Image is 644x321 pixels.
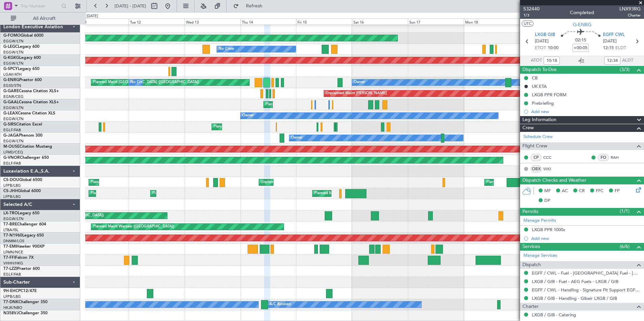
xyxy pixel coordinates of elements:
span: MF [544,188,551,194]
span: LNX93RG [619,5,641,12]
span: G-ENRG [573,21,591,28]
a: LXGB / GIB - Catering [532,312,576,318]
a: G-ENRGPraetor 600 [3,78,42,82]
a: LX-TROLegacy 650 [3,211,39,215]
a: G-KGKGLegacy 600 [3,56,41,60]
a: 9H-EHCPC12/47E [3,289,37,293]
span: T7-LZZI [3,267,17,271]
a: M-OUSECitation Mustang [3,145,52,149]
div: Prebriefing [532,100,554,106]
span: FFC [596,188,604,194]
span: 532440 [523,5,540,12]
span: ETOT [535,45,546,51]
a: EGSS/STN [3,83,21,88]
div: Planned Maint [265,100,290,110]
span: 10:00 [548,45,558,51]
a: WKI [543,166,558,172]
input: --:-- [604,57,620,65]
span: G-FOMO [3,34,21,38]
a: HKJK/NBO [3,305,22,310]
a: LFMN/NCE [3,250,23,255]
div: LXGB PPR 1000z [532,227,565,233]
a: CCC [543,154,558,160]
span: (6/6) [620,243,630,250]
span: Leg Information [522,116,556,124]
a: G-SPCYLegacy 650 [3,67,39,71]
span: G-GARE [3,89,19,93]
span: Charter [522,303,539,311]
span: Dispatch [522,261,541,269]
span: G-GAAL [3,100,19,104]
a: T7-LZZIPraetor 600 [3,267,40,271]
a: T7-DNKChallenger 350 [3,300,47,304]
a: CS-JHHGlobal 6000 [3,189,41,193]
a: EGGW/LTN [3,216,24,221]
div: LXGB PPR FORM [532,92,567,98]
span: G-LEAX [3,111,18,115]
div: Tue 19 [520,19,576,25]
a: VHHH/HKG [3,261,23,266]
span: ELDT [615,45,626,51]
span: Services [522,243,540,251]
a: G-VNORChallenger 650 [3,156,49,160]
a: G-SIRSCitation Excel [3,122,42,127]
div: Unplanned Maint [GEOGRAPHIC_DATA] ([GEOGRAPHIC_DATA]) [261,177,372,187]
a: EGFF / CWL - Fuel - [GEOGRAPHIC_DATA] Fuel - [GEOGRAPHIC_DATA] / CWL [532,270,641,276]
a: EGGW/LTN [3,116,24,121]
input: Trip Number [21,1,59,11]
span: (3/3) [620,66,630,73]
a: CS-DOUGlobal 6500 [3,178,42,182]
span: Dispatch To-Dos [522,66,556,74]
a: T7-EMIHawker 900XP [3,245,44,249]
a: DNMM/LOS [3,239,24,244]
span: [DATE] [603,38,617,45]
a: EGLF/FAB [3,161,21,166]
div: Planned Maint Warsaw ([GEOGRAPHIC_DATA]) [93,222,174,232]
span: All Aircraft [18,16,71,21]
span: G-SPCY [3,67,18,71]
div: Completed [570,9,594,16]
span: T7-EMI [3,245,17,249]
a: EGFF / CWL - Handling - Signature Flt Support EGFF / CWL [532,287,641,293]
div: Planned Maint [GEOGRAPHIC_DATA] ([GEOGRAPHIC_DATA]) [486,177,592,187]
div: FO [598,154,609,161]
span: T7-N1960 [3,234,22,238]
div: Owner [242,111,254,121]
a: T7-FFIFalcon 7X [3,256,34,260]
a: G-FOMOGlobal 6000 [3,34,43,38]
a: Manage Services [523,252,557,259]
div: Owner [354,77,365,87]
div: Mon 11 [73,19,129,25]
div: Add new [531,236,641,241]
a: LFPB/LBG [3,194,21,199]
span: Crew [522,124,534,132]
button: Refresh [230,1,270,11]
a: T7-N1960Legacy 650 [3,234,44,238]
span: Flight Crew [522,142,547,150]
button: UTC [522,21,534,27]
div: Planned Maint [GEOGRAPHIC_DATA] ([GEOGRAPHIC_DATA]) [91,188,197,199]
div: Owner [291,133,302,143]
span: LX-TRO [3,211,18,215]
span: LXGB GIB [535,32,555,38]
a: LFPB/LBG [3,183,21,188]
span: (1/1) [620,208,630,215]
a: LXGB / GIB - Fuel - AEG Fuels - LXGB / GIB [532,279,618,284]
div: Fri 15 [296,19,352,25]
span: T7-BRE [3,222,17,226]
div: Planned Maint [GEOGRAPHIC_DATA] ([GEOGRAPHIC_DATA]) [214,122,320,132]
div: Tue 12 [129,19,185,25]
span: [DATE] [535,38,549,45]
span: [DATE] - [DATE] [115,3,146,9]
a: LFMD/CEQ [3,150,23,155]
a: EGGW/LTN [3,105,24,110]
a: LXGB / GIB - Handling - Gibair LXGB / GIB [532,295,617,301]
span: G-LEGC [3,45,18,49]
span: 12:15 [603,45,614,51]
span: CR [579,188,585,194]
div: Mon 18 [464,19,520,25]
a: LGAV/ATH [3,72,22,77]
div: [DATE] [87,13,98,19]
span: G-ENRG [3,78,19,82]
span: T7-DNK [3,300,19,304]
